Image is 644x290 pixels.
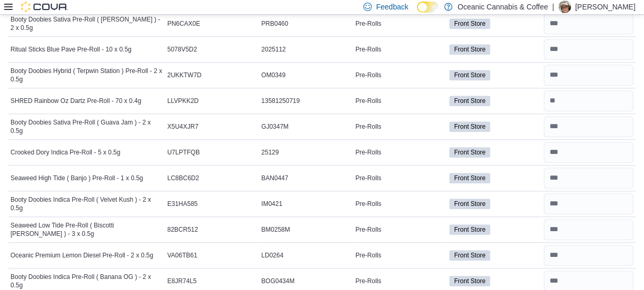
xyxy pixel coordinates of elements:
[454,225,486,234] span: Front Store
[454,96,486,106] span: Front Store
[259,43,353,56] div: 2025112
[356,71,381,79] span: Pre-Rolls
[449,44,490,55] span: Front Store
[10,221,163,238] span: Seaweed Low Tide Pre-Roll ( Biscotti [PERSON_NAME] ) - 3 x 0.5g
[356,251,381,260] span: Pre-Rolls
[417,2,439,13] input: Dark Mode
[376,2,408,12] span: Feedback
[259,146,353,159] div: 25129
[356,225,381,234] span: Pre-Rolls
[167,122,198,131] span: X5U4XJR7
[259,120,353,133] div: GJ0347M
[454,70,486,80] span: Front Store
[10,195,163,212] span: Booty Doobies Indica Pre-Roll ( Velvet Kush ) - 2 x 0.5g
[10,67,163,84] span: Booty Doobies Hybrid ( Terpwin Station ) Pre-Roll - 2 x 0.5g
[167,200,198,208] span: E31HA585
[559,1,571,13] div: Tina Parsons
[454,199,486,209] span: Front Store
[356,45,381,54] span: Pre-Rolls
[167,19,200,28] span: PN6CAX0E
[449,276,490,286] span: Front Store
[454,251,486,260] span: Front Store
[167,277,197,285] span: E8JR74L5
[10,15,163,32] span: Booty Doobies Sativa Pre-Roll ( [PERSON_NAME] ) - 2 x 0.5g
[259,275,353,287] div: BOG0434M
[167,225,198,234] span: 82BCR512
[167,71,201,79] span: 2UKKTW7D
[10,45,132,54] span: Ritual Sticks Blue Pave Pre-Roll - 10 x 0.5g
[449,96,490,106] span: Front Store
[356,19,381,28] span: Pre-Rolls
[449,224,490,235] span: Front Store
[10,251,153,260] span: Oceanic Premium Lemon Diesel Pre-Roll - 2 x 0.5g
[449,121,490,132] span: Front Store
[356,174,381,182] span: Pre-Rolls
[575,1,636,13] p: [PERSON_NAME]
[259,17,353,30] div: PRB0460
[449,173,490,183] span: Front Store
[259,198,353,210] div: IM0421
[10,118,163,135] span: Booty Doobies Sativa Pre-Roll ( Guava Jam ) - 2 x 0.5g
[449,70,490,80] span: Front Store
[454,276,486,286] span: Front Store
[10,148,120,157] span: Crooked Dory Indica Pre-Roll - 5 x 0.5g
[454,45,486,54] span: Front Store
[417,13,417,13] span: Dark Mode
[259,223,353,236] div: BM0258M
[259,69,353,81] div: OM0349
[449,18,490,29] span: Front Store
[449,250,490,261] span: Front Store
[454,19,486,28] span: Front Store
[259,172,353,184] div: BAN0447
[167,97,199,105] span: LLVPKK2D
[10,273,163,289] span: Booty Doobies Indica Pre-Roll ( Banana OG ) - 2 x 0.5g
[21,2,68,12] img: Cova
[167,148,200,157] span: U7LPTFQB
[10,174,143,182] span: Seaweed High Tide ( Banjo ) Pre-Roll - 1 x 0.5g
[356,122,381,131] span: Pre-Rolls
[356,277,381,285] span: Pre-Rolls
[454,122,486,131] span: Front Store
[454,148,486,157] span: Front Store
[167,45,197,54] span: 5078V5D2
[259,249,353,262] div: LD0264
[10,97,141,105] span: SHRED Rainbow Oz Dartz Pre-Roll - 70 x 0.4g
[449,147,490,158] span: Front Store
[449,199,490,209] span: Front Store
[167,174,199,182] span: LC8BC6D2
[259,95,353,107] div: 13581250719
[356,200,381,208] span: Pre-Rolls
[458,1,549,13] p: Oceanic Cannabis & Coffee
[356,97,381,105] span: Pre-Rolls
[552,1,554,13] p: |
[356,148,381,157] span: Pre-Rolls
[167,251,197,260] span: VA06TB61
[454,173,486,183] span: Front Store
